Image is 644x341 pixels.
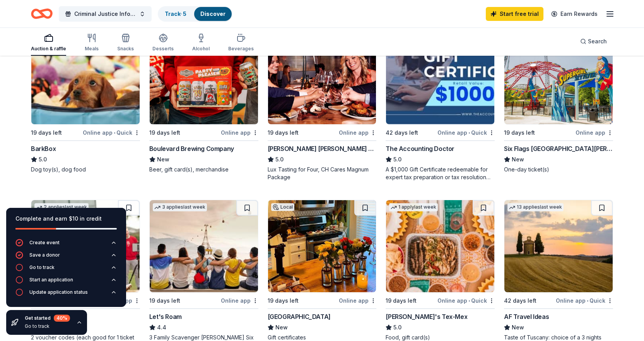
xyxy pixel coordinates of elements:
button: Beverages [228,30,254,56]
div: [PERSON_NAME] [PERSON_NAME] Winery and Restaurants [268,144,377,153]
div: Alcohol [192,46,210,52]
button: Snacks [117,30,134,56]
div: 3 applies last week [153,203,207,211]
div: Six Flags [GEOGRAPHIC_DATA][PERSON_NAME] [504,144,613,153]
button: Criminal Justice Information Services Conference [59,6,152,22]
span: New [275,323,288,332]
div: Update application status [29,289,88,295]
div: Auction & raffle [31,46,66,52]
div: Online app Quick [556,296,613,305]
div: 19 days left [504,128,535,137]
a: Image for Cooper's Hawk Winery and RestaurantsTop rated9 applieslast week19 days leftOnline app[P... [268,32,377,181]
div: Online app Quick [437,128,495,137]
div: 19 days left [149,128,180,137]
span: 4.4 [157,323,166,332]
div: 19 days left [268,128,299,137]
span: • [114,130,115,136]
div: Local [271,203,294,211]
img: Image for Boulevard Brewing Company [150,32,258,124]
div: The Accounting Doctor [386,144,454,153]
img: Image for Chuy's Tex-Mex [386,200,494,292]
span: 5.0 [393,323,401,332]
img: Image for Main Street Inn Parkville [268,200,376,292]
div: Online app [339,296,376,305]
div: Beverages [228,46,254,52]
a: Image for Six Flags St. LouisLocal19 days leftOnline appSix Flags [GEOGRAPHIC_DATA][PERSON_NAME]N... [504,32,613,173]
div: Online app Quick [83,128,140,137]
a: Start free trial [486,7,543,21]
a: Track· 5 [165,10,186,17]
span: Search [588,37,607,46]
div: Online app [221,128,258,137]
a: Image for BarkBoxTop rated12 applieslast week19 days leftOnline app•QuickBarkBox5.0Dog toy(s), do... [31,32,140,173]
a: Image for The Accounting DoctorTop rated21 applieslast week42 days leftOnline app•QuickThe Accoun... [386,32,495,181]
span: 5.0 [39,155,47,164]
div: Online app [339,128,376,137]
div: 40 % [54,315,70,322]
img: Image for Six Flags St. Louis [504,32,613,124]
div: Go to track [29,264,55,271]
div: 13 applies last week [507,203,564,211]
span: • [468,130,470,136]
img: Image for Let's Roam [150,200,258,292]
button: Alcohol [192,30,210,56]
span: • [587,298,588,304]
div: BarkBox [31,144,56,153]
span: 5.0 [393,155,401,164]
a: Discover [200,10,225,17]
div: 19 days left [149,296,180,305]
div: A $1,000 Gift Certificate redeemable for expert tax preparation or tax resolution services—recipi... [386,166,495,181]
div: Let's Roam [149,312,182,321]
button: Meals [85,30,99,56]
span: New [512,155,524,164]
div: Dog toy(s), dog food [31,166,140,173]
img: Image for AF Travel Ideas [504,200,613,292]
button: Search [574,34,613,49]
button: Save a donor [15,251,117,264]
button: Auction & raffle [31,30,66,56]
a: Image for Boulevard Brewing CompanyLocal19 days leftOnline appBoulevard Brewing CompanyNewBeer, g... [149,32,258,173]
button: Create event [15,239,117,251]
div: 42 days left [386,128,418,137]
div: Save a donor [29,252,60,258]
div: Desserts [152,46,174,52]
a: Home [31,5,53,23]
button: Update application status [15,288,117,301]
span: 5.0 [275,155,284,164]
div: 19 days left [31,128,62,137]
div: Complete and earn $10 in credit [15,214,117,223]
div: Lux Tasting for Four, CH Cares Magnum Package [268,166,377,181]
button: Track· 5Discover [158,6,232,22]
div: [PERSON_NAME]'s Tex-Mex [386,312,467,321]
div: Create event [29,240,60,246]
div: Beer, gift card(s), merchandise [149,166,258,173]
span: New [157,155,169,164]
div: One-day ticket(s) [504,166,613,173]
img: Image for The Accounting Doctor [386,32,494,124]
div: Snacks [117,46,134,52]
img: Image for Cooper's Hawk Winery and Restaurants [268,32,376,124]
div: Online app Quick [437,296,495,305]
div: Get started [25,315,70,322]
div: 1 apply last week [389,203,438,211]
div: Meals [85,46,99,52]
div: Go to track [25,323,70,329]
button: Desserts [152,30,174,56]
button: Start an application [15,276,117,288]
a: Earn Rewards [547,7,602,21]
div: 19 days left [268,296,299,305]
img: Image for BarkBox [31,32,140,124]
span: New [512,323,524,332]
div: Online app [221,296,258,305]
div: Online app [576,128,613,137]
div: 19 days left [386,296,417,305]
div: Start an application [29,277,73,283]
div: AF Travel Ideas [504,312,549,321]
button: Go to track [15,264,117,276]
div: [GEOGRAPHIC_DATA] [268,312,331,321]
div: Boulevard Brewing Company [149,144,234,153]
div: 42 days left [504,296,536,305]
span: Criminal Justice Information Services Conference [74,9,136,19]
span: • [468,298,470,304]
